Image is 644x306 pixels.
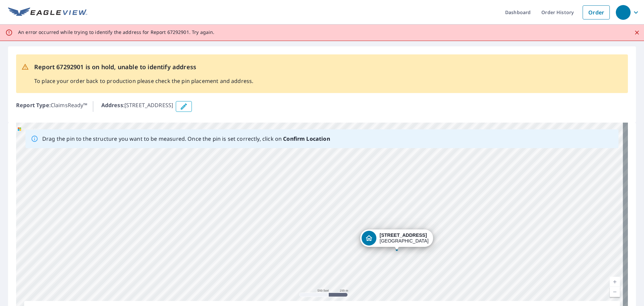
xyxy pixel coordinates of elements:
[34,77,253,85] p: To place your order back to production please check the pin placement and address.
[610,277,620,287] a: Current Level 16, Zoom In
[18,29,214,35] p: An error occurred while trying to identify the address for Report 67292901. Try again.
[633,28,641,37] button: Close
[34,62,253,72] p: Report 67292901 is on hold, unable to identify address
[101,101,173,112] p: : [STREET_ADDRESS]
[283,135,330,142] b: Confirm Location
[42,135,330,143] p: Drag the pin to the structure you want to be measured. Once the pin is set correctly, click on
[16,101,88,112] p: : ClaimsReady™
[360,229,433,250] div: Dropped pin, building 1, Residential property, 22460 Klines Resort Rd Lot 18 Three Rivers, MI 49093
[583,5,610,19] a: Order
[16,101,49,109] b: Report Type
[380,232,429,244] div: [GEOGRAPHIC_DATA]
[8,7,87,17] img: EV Logo
[610,287,620,297] a: Current Level 16, Zoom Out
[101,101,123,109] b: Address
[380,232,427,238] strong: [STREET_ADDRESS]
